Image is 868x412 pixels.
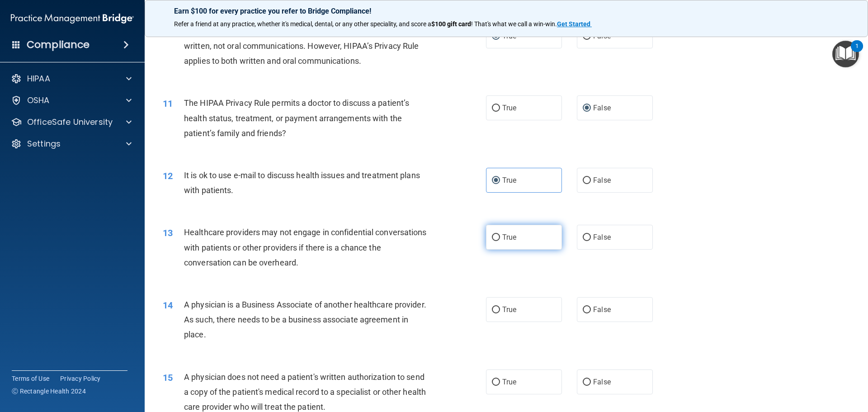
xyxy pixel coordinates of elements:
span: A physician is a Business Associate of another healthcare provider. As such, there needs to be a ... [184,300,426,339]
a: Settings [11,138,132,149]
span: True [502,176,516,185]
span: False [593,104,611,112]
img: PMB logo [11,9,134,28]
span: True [502,378,516,386]
span: True [502,32,516,40]
span: Healthcare providers may not engage in confidential conversations with patients or other provider... [184,227,427,267]
button: Open Resource Center, 1 new notification [832,41,859,67]
input: False [583,234,591,241]
p: Earn $100 for every practice you refer to Bridge Compliance! [174,7,839,15]
p: Settings [27,138,61,149]
span: ! That's what we call a win-win. [471,20,557,28]
span: False [593,378,611,386]
span: A physician does not need a patient's written authorization to send a copy of the patient's medic... [184,372,426,412]
h4: Compliance [27,38,90,51]
input: True [492,234,500,241]
input: True [492,379,500,386]
span: 12 [163,170,173,181]
div: 1 [855,46,859,58]
span: Refer a friend at any practice, whether it's medical, dental, or any other speciality, and score a [174,20,431,28]
span: True [502,104,516,112]
span: 11 [163,98,173,109]
span: False [593,32,611,40]
a: OSHA [11,95,132,106]
span: False [593,233,611,242]
span: 14 [163,300,173,311]
span: It is ok to use e-mail to discuss health issues and treatment plans with patients. [184,170,420,195]
span: The HIPAA Privacy Rule permits a doctor to discuss a patient’s health status, treatment, or payme... [184,98,409,137]
p: OfficeSafe University [27,117,113,128]
span: 15 [163,372,173,383]
p: OSHA [27,95,50,106]
a: Terms of Use [12,374,49,383]
input: True [492,307,500,313]
a: HIPAA [11,73,132,84]
input: True [492,177,500,184]
a: OfficeSafe University [11,117,132,128]
span: True [502,233,516,242]
input: False [583,307,591,313]
input: False [583,379,591,386]
a: Privacy Policy [60,374,101,383]
strong: $100 gift card [431,20,471,28]
strong: Get Started [557,20,590,28]
span: True [502,305,516,314]
span: Ⓒ Rectangle Health 2024 [12,387,86,396]
a: Get Started [557,20,592,28]
p: HIPAA [27,73,50,84]
span: 13 [163,227,173,238]
input: False [583,105,591,112]
input: False [583,177,591,184]
input: True [492,105,500,112]
span: False [593,176,611,185]
span: The HIPAA Security Rule standards and specifications apply to written, not oral communications. H... [184,26,419,66]
span: False [593,305,611,314]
